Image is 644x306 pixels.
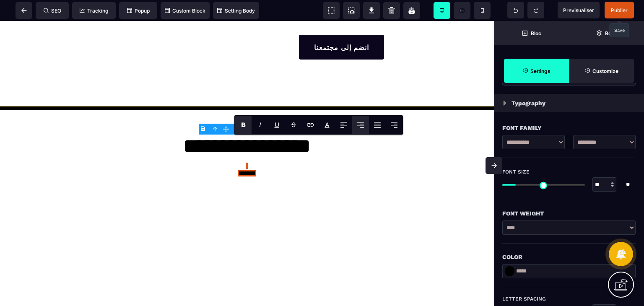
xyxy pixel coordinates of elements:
span: Strike-through [285,116,302,134]
strong: Bloc [531,30,541,36]
span: Publier [611,7,628,13]
span: Previsualiser [563,7,594,13]
p: A [325,121,330,129]
span: Align Center [352,116,369,134]
span: Custom Block [165,8,205,14]
label: Font color [325,121,330,129]
span: Settings [504,59,569,83]
span: Setting Body [217,8,255,14]
span: Align Justify [369,116,386,134]
span: Align Right [386,116,402,134]
strong: Customize [592,68,618,74]
span: Underline [268,116,285,134]
span: Bold [235,116,252,134]
span: Screenshot [343,2,360,19]
span: SEO [44,8,61,14]
s: S [291,121,296,129]
strong: Settings [530,68,551,74]
span: View components [323,2,340,19]
span: Italic [252,116,268,134]
img: loading [503,101,506,106]
p: Typography [512,98,545,108]
span: Align Left [335,116,352,134]
span: Popup [127,8,150,14]
strong: Body [605,30,617,36]
div: Color [502,252,636,262]
span: Tracking [80,8,108,14]
span: Font Size [502,169,530,175]
span: Open Style Manager [569,59,634,83]
span: Link [302,116,319,134]
span: Open Blocks [494,21,569,45]
b: B [241,121,246,129]
span: Preview [558,2,600,18]
span: Open Layer Manager [569,21,644,45]
span: Letter Spacing [502,296,546,302]
i: I [259,121,261,129]
u: U [275,121,279,129]
div: Font Family [502,123,636,133]
button: انضم إلى مجتمعنا [299,13,384,39]
div: Font Weight [502,208,636,218]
